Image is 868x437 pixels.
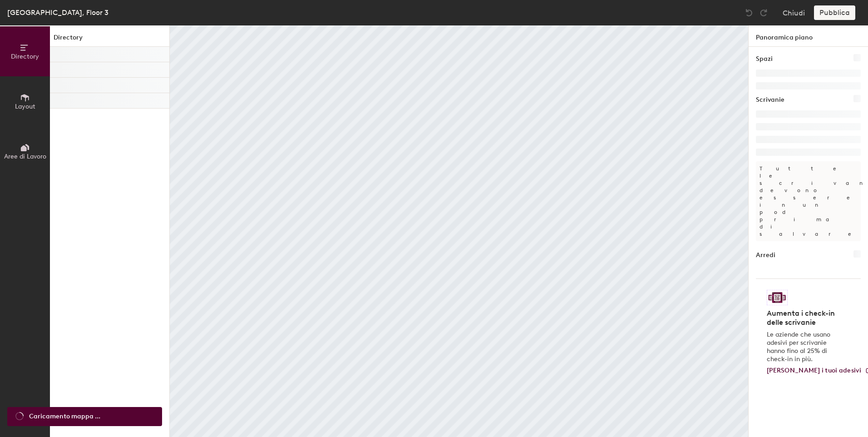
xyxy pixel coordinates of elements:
[170,25,748,437] canvas: Map
[29,412,100,422] span: Caricamento mappa ...
[767,367,861,374] span: [PERSON_NAME] i tuoi adesivi
[767,290,788,305] img: Logo adesivo
[756,95,784,105] h1: Scrivanie
[4,153,46,160] span: Aree di Lavoro
[7,7,108,18] div: [GEOGRAPHIC_DATA], Floor 3
[767,309,844,327] h4: Aumenta i check-in delle scrivanie
[783,5,805,20] button: Chiudi
[767,331,844,363] p: Le aziende che usano adesivi per scrivanie hanno fino al 25% di check-in in più.
[756,250,775,260] h1: Arredi
[756,54,773,64] h1: Spazi
[15,103,35,110] span: Layout
[759,8,768,17] img: Redo
[745,8,754,17] img: Undo
[749,25,868,47] h1: Panoramica piano
[756,161,861,241] p: Tutte le scrivanie devono essere in un pod prima di salvare
[50,33,169,47] h1: Directory
[11,53,39,60] span: Directory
